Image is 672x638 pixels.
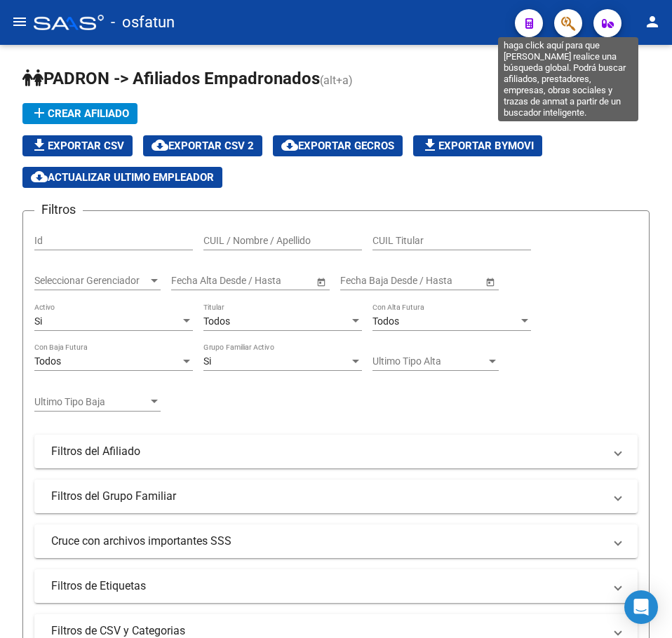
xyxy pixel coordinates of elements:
[22,103,137,124] button: Crear Afiliado
[413,135,542,156] button: Exportar Bymovi
[234,275,303,287] input: Fecha fin
[31,171,214,184] span: Actualizar ultimo Empleador
[143,135,262,156] button: Exportar CSV 2
[403,275,472,287] input: Fecha fin
[34,435,638,468] mat-expansion-panel-header: Filtros del Afiliado
[111,7,175,38] span: - osfatun
[422,137,438,154] mat-icon: file_download
[340,275,391,287] input: Fecha inicio
[320,74,353,87] span: (alt+a)
[51,534,604,549] mat-panel-title: Cruce con archivos importantes SSS
[34,569,638,603] mat-expansion-panel-header: Filtros de Etiquetas
[51,444,604,459] mat-panel-title: Filtros del Afiliado
[11,13,28,30] mat-icon: menu
[644,13,661,30] mat-icon: person
[34,480,638,513] mat-expansion-panel-header: Filtros del Grupo Familiar
[281,137,298,154] mat-icon: cloud_download
[31,168,48,185] mat-icon: cloud_download
[483,274,497,289] button: Open calendar
[51,489,604,504] mat-panel-title: Filtros del Grupo Familiar
[372,355,486,367] span: Ultimo Tipo Alta
[22,69,320,88] span: PADRON -> Afiliados Empadronados
[203,315,230,327] span: Todos
[51,578,604,594] mat-panel-title: Filtros de Etiquetas
[34,396,148,408] span: Ultimo Tipo Baja
[171,275,222,287] input: Fecha inicio
[31,104,48,121] mat-icon: add
[203,355,211,367] span: Si
[31,107,129,120] span: Crear Afiliado
[422,140,534,152] span: Exportar Bymovi
[152,140,254,152] span: Exportar CSV 2
[34,524,638,558] mat-expansion-panel-header: Cruce con archivos importantes SSS
[34,315,42,327] span: Si
[31,137,48,154] mat-icon: file_download
[281,140,394,152] span: Exportar GECROS
[34,200,83,219] h3: Filtros
[314,274,328,289] button: Open calendar
[624,590,658,624] div: Open Intercom Messenger
[372,315,399,327] span: Todos
[152,137,168,154] mat-icon: cloud_download
[22,135,133,156] button: Exportar CSV
[34,275,148,287] span: Seleccionar Gerenciador
[22,167,222,188] button: Actualizar ultimo Empleador
[273,135,403,156] button: Exportar GECROS
[34,355,61,367] span: Todos
[31,140,124,152] span: Exportar CSV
